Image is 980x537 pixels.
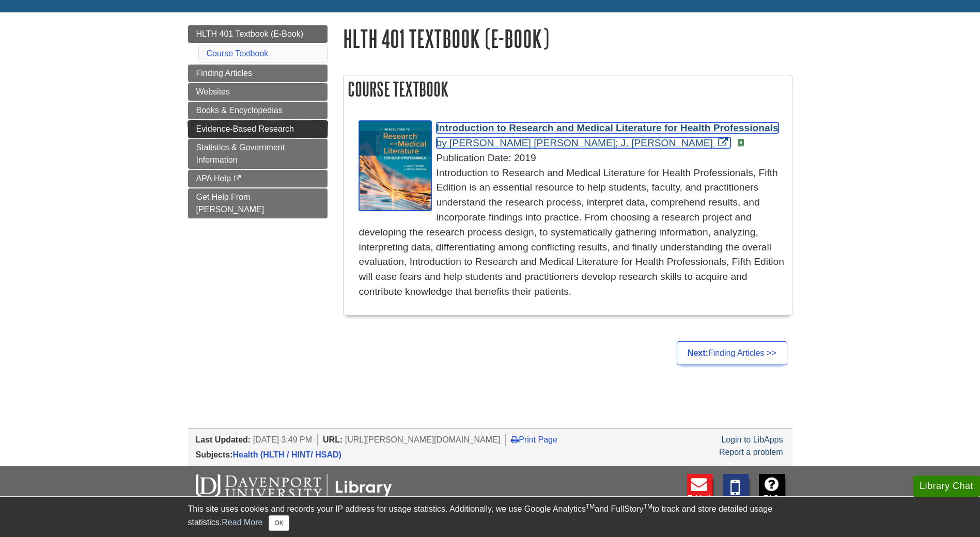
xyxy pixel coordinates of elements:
div: Publication Date: 2019 [359,151,787,166]
img: Cover Art [359,121,431,210]
span: APA Help [196,174,231,183]
a: Statistics & Government Information [188,139,328,169]
span: [DATE] 3:49 PM [253,435,312,444]
span: Last Updated: [196,435,251,444]
span: URL: [323,435,343,444]
a: FAQ [759,474,785,510]
h1: HLTH 401 Textbook (E-Book) [343,25,792,52]
a: Evidence-Based Research [188,120,328,138]
sup: TM [586,503,595,510]
a: Print Page [511,435,557,444]
a: Get Help From [PERSON_NAME] [188,188,328,218]
a: Health (HLTH / HINT/ HSAD) [233,450,341,459]
a: Websites [188,83,328,101]
span: Get Help From [PERSON_NAME] [196,193,265,214]
a: Link opens in new window [437,122,779,148]
strong: Next: [688,349,708,357]
a: E-mail [687,474,712,510]
a: Books & Encyclopedias [188,102,328,119]
span: Finding Articles [196,69,253,77]
img: DU Libraries [196,474,392,501]
div: Guide Page Menu [188,25,328,218]
button: Close [269,515,289,531]
a: Read More [222,518,262,527]
a: Next:Finding Articles >> [677,341,787,365]
h2: Course Textbook [344,75,792,103]
button: Library Chat [913,476,980,497]
a: Finding Articles [188,65,328,82]
div: Introduction to Research and Medical Literature for Health Professionals, Fifth Edition is an ess... [359,166,787,299]
i: Print Page [511,435,519,444]
span: Books & Encyclopedias [196,106,283,115]
span: by [437,137,447,148]
span: Statistics & Government Information [196,143,285,164]
a: APA Help [188,170,328,187]
a: Text [723,474,749,510]
span: Websites [196,87,230,96]
span: Subjects: [196,450,233,459]
a: Login to LibApps [721,435,783,444]
img: e-Book [737,139,745,147]
sup: TM [644,503,652,510]
span: Evidence-Based Research [196,124,294,133]
span: [URL][PERSON_NAME][DOMAIN_NAME] [345,435,501,444]
i: This link opens in a new window [233,176,242,182]
span: HLTH 401 Textbook (E-Book) [196,29,304,38]
div: This site uses cookies and records your IP address for usage statistics. Additionally, we use Goo... [188,503,792,531]
span: [PERSON_NAME] [PERSON_NAME]; J. [PERSON_NAME] [449,137,713,148]
a: Report a problem [719,448,783,456]
a: HLTH 401 Textbook (E-Book) [188,25,328,43]
span: Introduction to Research and Medical Literature for Health Professionals [437,122,779,133]
a: Course Textbook [207,49,269,58]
